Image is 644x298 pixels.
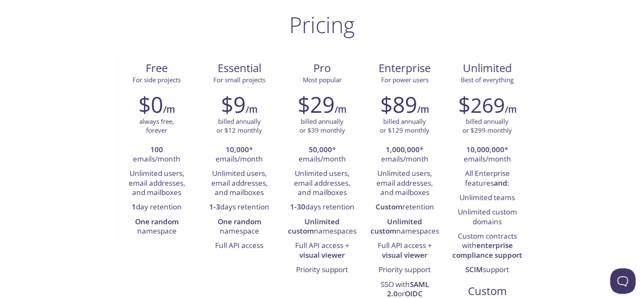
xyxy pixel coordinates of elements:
[150,145,163,154] strong: 100
[470,91,505,119] span: 269
[370,61,439,75] span: Enterprise
[494,178,507,188] strong: and
[287,239,357,263] li: Full API access +
[216,117,262,135] p: billed annually or $12 monthly
[287,143,357,167] li: * emails/month
[370,200,439,214] li: retention
[370,143,439,167] li: * emails/month
[122,200,192,214] li: day retention
[370,217,423,236] strong: Unlimited custom
[288,217,340,236] strong: Unlimited custom
[465,265,483,274] strong: SCIM
[205,143,274,167] li: * emails/month
[334,102,346,117] h6: /m
[452,240,522,259] strong: enterprise compliance support
[466,145,504,154] strong: 10,000,000
[122,143,192,167] li: emails/month
[218,217,261,226] strong: One random
[298,92,334,117] h2: $29
[458,92,505,117] h2: $
[452,229,522,263] li: Custom contracts with
[299,250,345,260] strong: visual viewer
[462,117,512,135] p: billed annually or $299 monthly
[376,202,402,212] strong: Custom
[133,75,181,84] span: For side projects
[370,239,439,263] li: Full API access +
[380,117,429,135] p: billed annually or $129 monthly
[452,263,522,277] li: support
[221,92,246,117] h2: $9
[138,92,163,117] h2: $0
[132,202,136,212] strong: 1
[163,102,175,117] h6: /m
[452,191,522,205] li: Unlimited teams
[461,75,514,84] span: Best of everything
[309,145,332,154] strong: 50,000
[287,263,357,277] li: Priority support
[205,200,274,214] li: days retention
[287,167,357,200] li: Unlimited users, email addresses, and mailboxes
[246,102,257,117] h6: /m
[205,215,274,239] li: namespace
[213,75,265,84] span: For small projects
[205,239,274,253] li: Full API access
[299,117,345,135] p: billed annually or $39 monthly
[290,202,305,212] strong: 1-30
[417,102,429,117] h6: /m
[370,167,439,200] li: Unlimited users, email addresses, and mailboxes
[205,61,274,75] span: Essential
[122,215,192,239] li: namespace
[382,250,427,260] strong: visual viewer
[209,202,220,212] strong: 1-3
[380,92,417,117] h2: $89
[452,143,522,167] li: * emails/month
[386,145,420,154] strong: 1,000,000
[122,61,191,75] span: Free
[226,145,249,154] strong: 10,000
[205,167,274,200] li: Unlimited users, email addresses, and mailboxes
[505,102,517,117] h6: /m
[370,263,439,277] li: Priority support
[452,167,522,191] li: All Enterprise features :
[287,61,357,75] span: Pro
[610,268,636,294] iframe: Help Scout Beacon - Open
[452,205,522,229] li: Unlimited custom domains
[463,61,512,75] span: Unlimited
[370,215,439,239] li: namespaces
[303,75,342,84] span: Most popular
[381,75,428,84] span: For power users
[139,117,174,135] p: always free, forever
[135,217,179,226] strong: One random
[287,200,357,214] li: days retention
[122,167,192,200] li: Unlimited users, email addresses, and mailboxes
[287,215,357,239] li: namespaces
[289,12,355,37] h1: Pricing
